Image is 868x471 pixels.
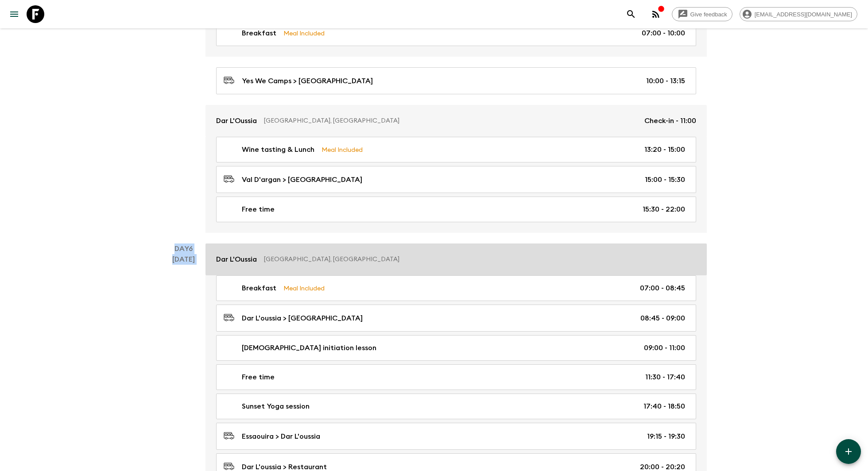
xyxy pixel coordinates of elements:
p: 17:40 - 18:50 [643,401,685,412]
p: 15:00 - 15:30 [645,174,685,185]
span: [EMAIL_ADDRESS][DOMAIN_NAME] [750,11,857,18]
p: Val D'argan > [GEOGRAPHIC_DATA] [242,174,362,185]
p: [DEMOGRAPHIC_DATA] initiation lesson [242,343,376,353]
button: search adventures [622,5,640,23]
p: Wine tasting & Lunch [242,144,314,155]
a: Yes We Camps > [GEOGRAPHIC_DATA]10:00 - 13:15 [216,67,696,94]
p: Breakfast [242,283,276,293]
p: Free time [242,372,275,382]
p: Meal Included [283,283,325,293]
p: Sunset Yoga session [242,401,310,412]
span: Give feedback [686,11,732,18]
div: [EMAIL_ADDRESS][DOMAIN_NAME] [740,7,857,21]
p: Dar L'Oussia [216,116,257,126]
a: Dar L'Oussia[GEOGRAPHIC_DATA], [GEOGRAPHIC_DATA] [205,243,707,275]
a: Sunset Yoga session17:40 - 18:50 [216,394,696,419]
p: Meal Included [322,145,363,154]
a: Essaouira > Dar L'oussia19:15 - 19:30 [216,423,696,450]
button: menu [5,5,23,23]
p: [GEOGRAPHIC_DATA], [GEOGRAPHIC_DATA] [264,116,637,125]
p: 07:00 - 08:45 [640,283,685,293]
p: 08:45 - 09:00 [640,313,685,324]
p: 07:00 - 10:00 [642,28,685,39]
p: 19:15 - 19:30 [647,431,685,442]
a: Free time11:30 - 17:40 [216,364,696,390]
p: 10:00 - 13:15 [646,76,685,86]
p: 15:30 - 22:00 [643,204,685,215]
p: Breakfast [242,28,276,39]
p: [GEOGRAPHIC_DATA], [GEOGRAPHIC_DATA] [264,255,689,264]
p: Yes We Camps > [GEOGRAPHIC_DATA] [242,76,373,86]
p: 09:00 - 11:00 [644,343,685,353]
a: [DEMOGRAPHIC_DATA] initiation lesson09:00 - 11:00 [216,335,696,361]
p: Free time [242,204,275,215]
p: Essaouira > Dar L'oussia [242,431,320,442]
p: 13:20 - 15:00 [644,144,685,155]
a: Give feedback [672,7,732,21]
p: 11:30 - 17:40 [645,372,685,382]
a: Val D'argan > [GEOGRAPHIC_DATA]15:00 - 15:30 [216,166,696,193]
a: Dar L'oussia > [GEOGRAPHIC_DATA]08:45 - 09:00 [216,305,696,332]
p: Day 6 [161,243,205,254]
p: Check-in - 11:00 [644,116,696,126]
a: Wine tasting & LunchMeal Included13:20 - 15:00 [216,137,696,162]
p: Dar L'Oussia [216,254,257,265]
p: Dar L'oussia > [GEOGRAPHIC_DATA] [242,313,363,324]
a: Dar L'Oussia[GEOGRAPHIC_DATA], [GEOGRAPHIC_DATA]Check-in - 11:00 [205,105,707,137]
a: BreakfastMeal Included07:00 - 08:45 [216,275,696,301]
p: Meal Included [283,28,325,38]
a: BreakfastMeal Included07:00 - 10:00 [216,20,696,46]
a: Free time15:30 - 22:00 [216,197,696,222]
